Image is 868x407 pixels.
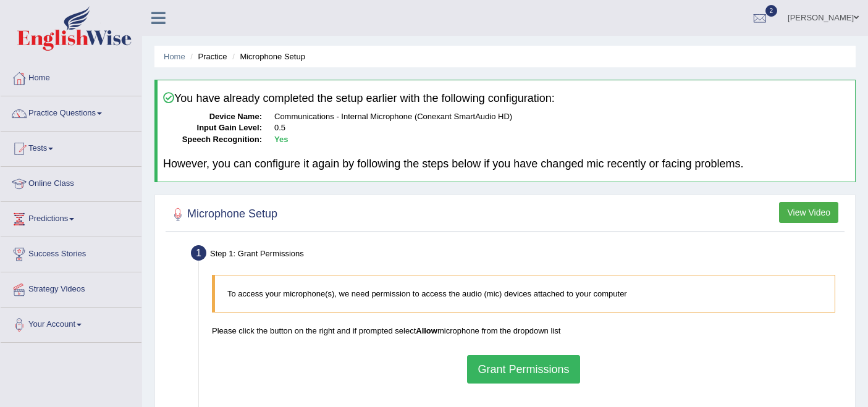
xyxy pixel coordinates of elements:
[187,51,227,62] li: Practice
[185,241,849,269] div: Step 1: Grant Permissions
[765,5,778,17] span: 2
[164,52,185,61] a: Home
[1,272,141,303] a: Strategy Videos
[274,135,288,144] b: Yes
[1,202,141,233] a: Predictions
[227,288,822,300] p: To access your microphone(s), we need permission to access the audio (mic) devices attached to yo...
[169,205,277,224] h2: Microphone Setup
[163,122,262,134] dt: Input Gain Level:
[163,134,262,146] dt: Speech Recognition:
[467,355,579,384] button: Grant Permissions
[1,237,141,268] a: Success Stories
[274,122,849,134] dd: 0.5
[1,96,141,127] a: Practice Questions
[163,158,849,170] h4: However, you can configure it again by following the steps below if you have changed mic recently...
[163,111,262,123] dt: Device Name:
[163,92,849,105] h4: You have already completed the setup earlier with the following configuration:
[779,202,838,223] button: View Video
[1,308,141,338] a: Your Account
[1,132,141,162] a: Tests
[416,326,437,335] b: Allow
[229,51,305,62] li: Microphone Setup
[1,167,141,198] a: Online Class
[1,61,141,92] a: Home
[274,111,849,123] dd: Communications - Internal Microphone (Conexant SmartAudio HD)
[212,325,835,337] p: Please click the button on the right and if prompted select microphone from the dropdown list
